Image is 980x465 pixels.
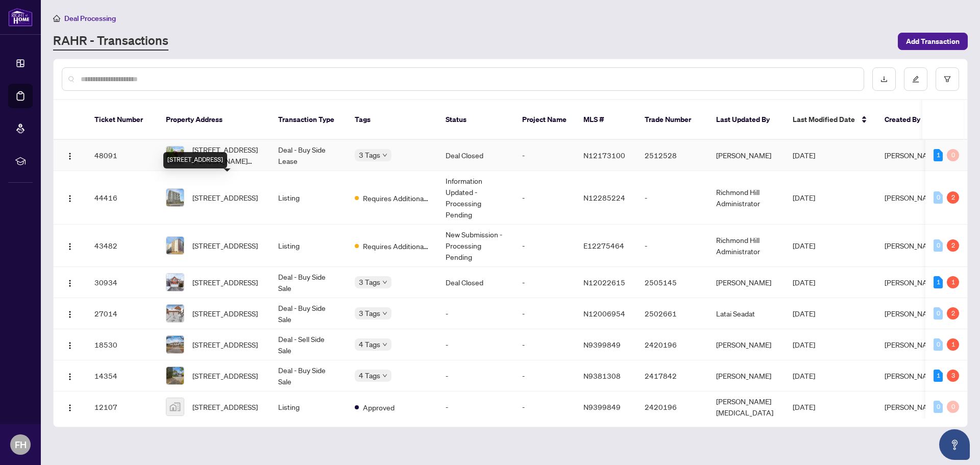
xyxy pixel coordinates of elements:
[583,340,621,349] span: N9399849
[947,191,959,204] div: 2
[708,267,785,298] td: [PERSON_NAME]
[363,402,395,413] span: Approved
[166,189,184,206] img: thumbnail-img
[437,329,514,360] td: -
[947,239,959,252] div: 2
[793,151,815,160] span: [DATE]
[885,402,940,411] span: [PERSON_NAME]
[53,15,60,22] span: home
[583,151,625,160] span: N12173100
[793,309,815,318] span: [DATE]
[64,14,116,23] span: Deal Processing
[636,225,708,267] td: -
[793,402,815,411] span: [DATE]
[437,298,514,329] td: -
[166,398,184,415] img: thumbnail-img
[62,305,78,322] button: Logo
[947,370,959,382] div: 3
[62,237,78,254] button: Logo
[437,360,514,391] td: -
[514,360,575,391] td: -
[934,239,943,252] div: 0
[514,391,575,423] td: -
[583,241,624,250] span: E12275464
[192,277,258,288] span: [STREET_ADDRESS]
[636,298,708,329] td: 2502661
[382,280,387,285] span: down
[947,338,959,351] div: 1
[934,307,943,320] div: 0
[793,340,815,349] span: [DATE]
[636,267,708,298] td: 2505145
[62,368,78,384] button: Logo
[583,193,625,202] span: N12285224
[66,373,74,381] img: Logo
[270,391,347,423] td: Listing
[885,241,940,250] span: [PERSON_NAME]
[939,429,970,460] button: Open asap
[904,67,927,91] button: edit
[514,100,575,140] th: Project Name
[166,336,184,353] img: thumbnail-img
[947,401,959,413] div: 0
[708,329,785,360] td: [PERSON_NAME]
[885,151,940,160] span: [PERSON_NAME]
[359,338,380,350] span: 4 Tags
[885,371,940,380] span: [PERSON_NAME]
[363,240,429,252] span: Requires Additional Docs
[885,309,940,318] span: [PERSON_NAME]
[66,310,74,319] img: Logo
[934,338,943,351] div: 0
[947,307,959,320] div: 2
[708,391,785,423] td: [PERSON_NAME][MEDICAL_DATA]
[270,360,347,391] td: Deal - Buy Side Sale
[382,153,387,158] span: down
[62,399,78,415] button: Logo
[514,298,575,329] td: -
[437,171,514,225] td: Information Updated - Processing Pending
[66,152,74,160] img: Logo
[192,401,258,412] span: [STREET_ADDRESS]
[514,171,575,225] td: -
[793,371,815,380] span: [DATE]
[192,370,258,381] span: [STREET_ADDRESS]
[885,340,940,349] span: [PERSON_NAME]
[708,171,785,225] td: Richmond Hill Administrator
[793,193,815,202] span: [DATE]
[166,305,184,322] img: thumbnail-img
[437,391,514,423] td: -
[944,76,951,83] span: filter
[62,147,78,163] button: Logo
[192,192,258,203] span: [STREET_ADDRESS]
[270,171,347,225] td: Listing
[192,144,262,166] span: [STREET_ADDRESS][PERSON_NAME][PERSON_NAME]
[880,76,888,83] span: download
[514,329,575,360] td: -
[270,298,347,329] td: Deal - Buy Side Sale
[793,241,815,250] span: [DATE]
[359,370,380,381] span: 4 Tags
[62,336,78,353] button: Logo
[885,278,940,287] span: [PERSON_NAME]
[934,149,943,161] div: 1
[359,276,380,288] span: 3 Tags
[636,171,708,225] td: -
[583,278,625,287] span: N12022615
[270,140,347,171] td: Deal - Buy Side Lease
[785,100,876,140] th: Last Modified Date
[192,339,258,350] span: [STREET_ADDRESS]
[437,100,514,140] th: Status
[86,100,158,140] th: Ticket Number
[437,267,514,298] td: Deal Closed
[86,360,158,391] td: 14354
[947,276,959,288] div: 1
[898,33,968,50] button: Add Transaction
[437,140,514,171] td: Deal Closed
[876,100,938,140] th: Created By
[270,329,347,360] td: Deal - Sell Side Sale
[359,149,380,161] span: 3 Tags
[636,100,708,140] th: Trade Number
[885,193,940,202] span: [PERSON_NAME]
[793,278,815,287] span: [DATE]
[382,342,387,347] span: down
